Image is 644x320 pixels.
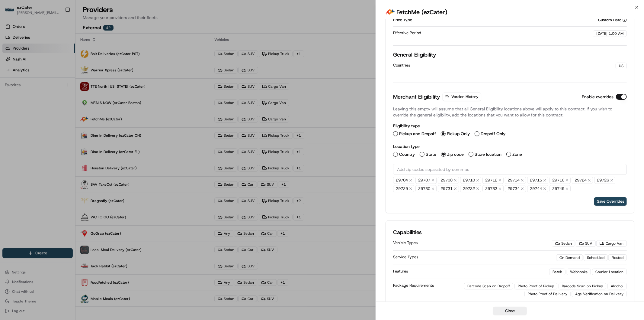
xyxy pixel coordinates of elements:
div: Routed [608,254,627,261]
p: Leaving this empty will assume that all General Eligibility locations above will apply to this co... [393,106,627,118]
span: 29724 [572,177,593,184]
div: 💻 [51,88,56,93]
span: 29708 [438,177,459,184]
div: Age Verification on Delivery [572,291,627,297]
button: Start new chat [103,60,110,67]
a: Powered byPylon [43,102,73,107]
input: Add zip codes separated by commas [393,164,627,175]
div: Service Types [393,254,556,260]
div: Barcode Scan on Dropoff [464,283,513,289]
h4: Location type [393,143,627,149]
input: Clear [16,39,100,45]
div: Courier Location [592,269,627,275]
a: 💻API Documentation [49,85,99,96]
span: 29707 [415,177,437,184]
span: Knowledge Base [12,88,46,94]
div: Features [393,269,549,274]
div: Custom Rate [598,17,627,23]
div: Barcode Scan on Pickup [559,283,606,289]
div: Photo Proof of Delivery [524,291,571,297]
div: Scheduled [584,254,608,261]
div: Package Requirements [393,283,440,288]
label: Enable overrides [582,95,614,99]
span: 29714 [505,177,526,184]
div: SUV [576,240,596,247]
h2: Capabilities [393,228,627,237]
img: 1736555255976-a54dd68f-1ca7-489b-9aae-adbdc363a1c4 [6,58,17,69]
button: Close [493,307,527,315]
h4: Eligibility type [393,123,627,129]
span: 29732 [460,185,481,192]
div: Photo Proof of Pickup [514,283,557,289]
label: Zip code [447,152,464,156]
div: Price Type [393,17,598,23]
span: 29704 [393,177,414,184]
div: Start new chat [21,58,99,64]
span: 29710 [460,177,481,184]
span: 29733 [482,185,504,192]
div: [DATE] 1:00 AM [593,30,627,37]
div: Vehicle Types [393,240,552,246]
span: 29730 [415,185,437,192]
span: 29731 [438,185,459,192]
h3: Merchant Eligibility [393,93,440,101]
span: Pylon [60,103,73,107]
div: Sedan [552,240,575,247]
span: 29712 [482,177,504,184]
span: 29744 [527,185,548,192]
label: Pickup Only [447,132,470,136]
div: Alcohol [607,283,627,289]
button: Version History [443,93,481,101]
label: Store location [475,152,501,156]
div: We're available if you need us! [21,64,76,69]
div: Countries [393,63,616,68]
p: Welcome 👋 [6,24,110,34]
div: On Demand [556,254,583,261]
img: Nash [6,6,18,18]
a: 📗Knowledge Base [4,85,49,96]
h2: FetchMe (ezCater) [396,8,447,16]
div: 📗 [6,88,11,93]
label: Zone [512,152,522,156]
span: 29729 [393,185,414,192]
span: 29716 [549,177,571,184]
span: API Documentation [57,88,97,94]
div: US [616,63,627,69]
label: State [426,152,436,156]
label: Dropoff Only [481,132,505,136]
button: Save Overrides [594,197,627,206]
span: 29726 [594,177,615,184]
label: Country [399,152,415,156]
div: Cargo Van [596,240,627,247]
h2: General Eligibility [393,51,627,59]
label: Pickup and Dropoff [399,132,436,136]
div: Batch [549,269,566,275]
span: 29734 [505,185,526,192]
img: fetchme_logo.png [386,7,395,17]
span: 29715 [527,177,548,184]
div: Effective Period [393,30,593,36]
div: Webhooks [567,269,591,275]
span: 29745 [549,185,571,192]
